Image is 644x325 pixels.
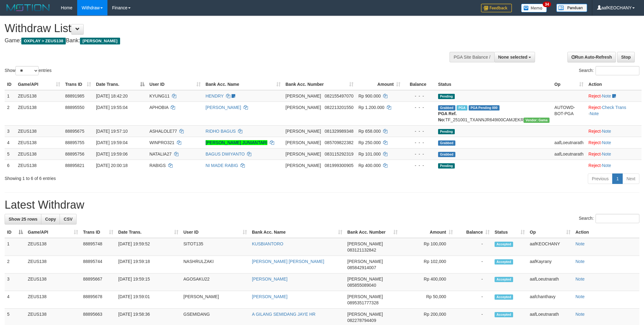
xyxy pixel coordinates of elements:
[5,3,52,12] img: MOTION_logo.png
[455,238,492,256] td: -
[400,273,455,291] td: Rp 400,000
[498,55,528,60] span: None selected
[450,52,494,62] div: PGA Site Balance /
[5,160,15,171] td: 6
[590,111,599,116] a: Note
[325,129,353,134] span: Copy 081329989348 to clipboard
[438,140,455,146] span: Grabbed
[325,152,353,156] span: Copy 083115292319 to clipboard
[5,273,25,291] td: 3
[575,277,585,281] a: Note
[81,238,116,256] td: 88895748
[469,105,500,110] span: PGA Pending
[181,273,249,291] td: AGOSAKU22
[81,256,116,273] td: 88895744
[5,227,25,238] th: ID: activate to sort column descending
[5,173,264,181] div: Showing 1 to 6 of 6 entries
[5,291,25,309] td: 4
[552,102,586,125] td: AUTOWD-BOT-PGA
[15,148,63,160] td: ZEUS138
[15,102,63,125] td: ZEUS138
[5,238,25,256] td: 1
[116,273,181,291] td: [DATE] 19:59:15
[5,66,52,75] label: Show entries
[65,152,84,156] span: 88895756
[405,128,433,134] div: - - -
[65,94,84,98] span: 88891985
[602,152,611,156] a: Note
[286,94,321,98] span: [PERSON_NAME]
[9,217,37,222] span: Show 25 rows
[347,241,383,246] span: [PERSON_NAME]
[63,79,94,90] th: Trans ID: activate to sort column ascending
[325,163,353,168] span: Copy 081999300905 to clipboard
[495,242,513,247] span: Accepted
[552,79,586,90] th: Op: activate to sort column ascending
[5,38,423,44] h4: Game: Bank:
[586,148,642,160] td: ·
[15,137,63,148] td: ZEUS138
[358,129,381,134] span: Rp 658.000
[405,104,433,110] div: - - -
[15,66,39,75] select: Showentries
[286,152,321,156] span: [PERSON_NAME]
[96,129,128,134] span: [DATE] 19:57:10
[96,94,128,98] span: [DATE] 18:42:20
[358,163,381,168] span: Rp 400.000
[286,105,321,110] span: [PERSON_NAME]
[80,38,120,44] span: [PERSON_NAME]
[64,217,73,222] span: CSV
[65,163,84,168] span: 88895821
[41,214,60,224] a: Copy
[25,227,81,238] th: Game/API: activate to sort column ascending
[5,199,639,211] h1: Latest Withdraw
[206,105,241,110] a: [PERSON_NAME]
[438,163,455,169] span: Pending
[5,90,15,102] td: 1
[521,4,547,12] img: Button%20Memo.svg
[579,66,639,75] label: Search:
[347,294,383,299] span: [PERSON_NAME]
[455,273,492,291] td: -
[405,93,433,99] div: - - -
[617,52,635,62] a: Stop
[524,118,550,123] span: Vendor URL: https://trx31.1velocity.biz
[94,79,147,90] th: Date Trans.: activate to sort column descending
[206,152,245,156] a: BAGUS DWIYANTO
[5,148,15,160] td: 5
[588,94,601,98] a: Reject
[116,256,181,273] td: [DATE] 19:59:18
[602,129,611,134] a: Note
[405,140,433,146] div: - - -
[116,291,181,309] td: [DATE] 19:59:01
[400,227,455,238] th: Amount: activate to sort column ascending
[612,173,623,184] a: 1
[25,238,81,256] td: ZEUS138
[147,79,203,90] th: User ID: activate to sort column ascending
[400,238,455,256] td: Rp 100,000
[602,94,611,98] a: Note
[116,238,181,256] td: [DATE] 19:59:52
[358,140,381,145] span: Rp 250.000
[347,318,376,323] span: Copy 082278794409 to clipboard
[602,105,626,110] a: Check Trans
[596,66,639,75] input: Search:
[495,294,513,300] span: Accepted
[96,163,128,168] span: [DATE] 20:00:18
[575,241,585,246] a: Note
[457,105,467,110] span: Marked by aafanarl
[96,140,128,145] span: [DATE] 19:59:04
[252,294,287,299] a: [PERSON_NAME]
[588,173,613,184] a: Previous
[181,227,249,238] th: User ID: activate to sort column ascending
[588,105,601,110] a: Reject
[283,79,356,90] th: Bank Acc. Number: activate to sort column ascending
[181,291,249,309] td: [PERSON_NAME]
[358,152,381,156] span: Rp 101.000
[358,94,381,98] span: Rp 900.000
[552,148,586,160] td: aafLoeutnarath
[149,129,177,134] span: ASHALOLE77
[206,94,224,98] a: HENDRY
[21,38,66,44] span: OXPLAY > ZEUS138
[527,227,573,238] th: Op: activate to sort column ascending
